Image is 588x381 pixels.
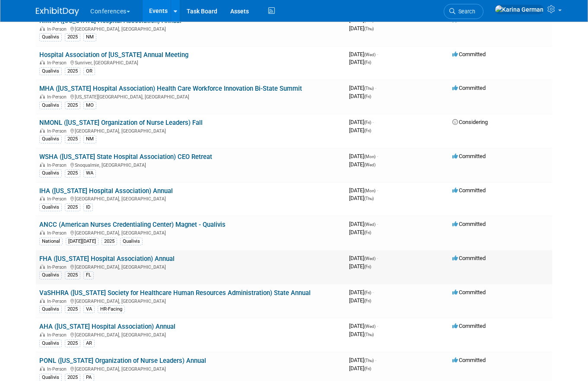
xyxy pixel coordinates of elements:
span: In-Person [47,60,69,66]
a: NMONL ([US_STATE] Organization of Nurse Leaders) Fall [39,119,203,127]
div: WA [83,169,96,177]
div: Qualivis [39,33,62,41]
img: In-Person Event [40,332,45,337]
span: [DATE] [349,229,371,235]
span: - [375,85,376,91]
span: In-Person [47,264,69,270]
span: - [377,51,378,57]
span: (Fri) [364,60,371,65]
span: [DATE] [349,59,371,65]
span: Committed [452,153,486,159]
span: (Mon) [364,154,375,159]
span: - [375,17,376,23]
span: Committed [452,221,486,227]
div: Snoqualmie, [GEOGRAPHIC_DATA] [39,161,342,168]
span: Committed [452,51,486,57]
span: (Wed) [364,324,375,329]
div: 2025 [65,67,80,75]
span: [DATE] [349,25,374,32]
span: Committed [452,289,486,295]
span: Committed [452,85,486,91]
a: WSHA ([US_STATE] State Hospital Association) CEO Retreat [39,153,212,161]
span: - [377,187,378,194]
span: (Wed) [364,222,375,227]
span: [DATE] [349,323,378,329]
span: (Thu) [364,196,374,201]
div: 2025 [65,340,80,347]
a: VaSHHRA ([US_STATE] Society for Healthcare Human Resources Administration) State Annual [39,289,311,297]
img: Karina German [495,5,544,14]
span: - [375,357,376,363]
div: 2025 [65,135,80,143]
span: [DATE] [349,119,374,125]
span: Committed [452,255,486,261]
span: [DATE] [349,153,378,159]
span: [DATE] [349,221,378,227]
img: In-Person Event [40,60,45,64]
div: OR [83,67,95,75]
div: [US_STATE][GEOGRAPHIC_DATA], [GEOGRAPHIC_DATA] [39,93,342,100]
span: [DATE] [349,93,371,99]
div: [GEOGRAPHIC_DATA], [GEOGRAPHIC_DATA] [39,297,342,304]
span: (Fri) [364,290,371,295]
img: In-Person Event [40,94,45,98]
div: NM [83,33,96,41]
span: In-Person [47,26,69,32]
span: In-Person [47,94,69,100]
span: (Fri) [364,230,371,235]
div: National [39,238,63,245]
div: 2025 [65,102,80,109]
img: In-Person Event [40,26,45,31]
a: Hospital Association of [US_STATE] Annual Meeting [39,51,188,59]
span: - [377,323,378,329]
a: PONL ([US_STATE] Organization of Nurse Leaders) Annual [39,357,206,365]
span: (Fri) [364,120,371,125]
span: (Thu) [364,332,374,337]
a: ANCC (American Nurses Credentialing Center) Magnet - Qualivis [39,221,226,229]
span: Search [455,8,475,15]
span: In-Person [47,128,69,134]
div: Qualivis [39,271,62,279]
div: Qualivis [39,305,62,313]
span: - [377,221,378,227]
a: Search [444,4,483,19]
div: [GEOGRAPHIC_DATA], [GEOGRAPHIC_DATA] [39,25,342,32]
div: Qualivis [39,135,62,143]
span: (Wed) [364,162,375,167]
img: In-Person Event [40,298,45,303]
span: - [377,153,378,159]
span: [DATE] [349,357,376,363]
span: (Wed) [364,256,375,261]
a: FHA ([US_STATE] Hospital Association) Annual [39,255,175,263]
span: (Fri) [364,264,371,269]
span: [DATE] [349,289,374,295]
div: [DATE][DATE] [66,238,99,245]
span: - [377,255,378,261]
div: [GEOGRAPHIC_DATA], [GEOGRAPHIC_DATA] [39,229,342,236]
span: In-Person [47,230,69,236]
div: Sunriver, [GEOGRAPHIC_DATA] [39,59,342,66]
div: VA [83,305,95,313]
span: Considering [452,119,488,125]
div: 2025 [65,305,80,313]
div: [GEOGRAPHIC_DATA], [GEOGRAPHIC_DATA] [39,263,342,270]
span: [DATE] [349,195,374,201]
span: (Thu) [364,26,374,31]
span: In-Person [47,332,69,338]
span: (Mon) [364,188,375,193]
div: HR-Facing [98,305,125,313]
a: AHA ([US_STATE] Hospital Association) Annual [39,323,175,330]
img: ExhibitDay [36,7,79,16]
span: In-Person [47,196,69,202]
div: Qualivis [39,169,62,177]
div: 2025 [65,169,80,177]
span: Committed [452,323,486,329]
img: In-Person Event [40,366,45,371]
div: [GEOGRAPHIC_DATA], [GEOGRAPHIC_DATA] [39,331,342,338]
span: In-Person [47,298,69,304]
span: (Fri) [364,94,371,99]
span: (Fri) [364,366,371,371]
div: FL [83,271,94,279]
div: MO [83,102,96,109]
span: (Wed) [364,52,375,57]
